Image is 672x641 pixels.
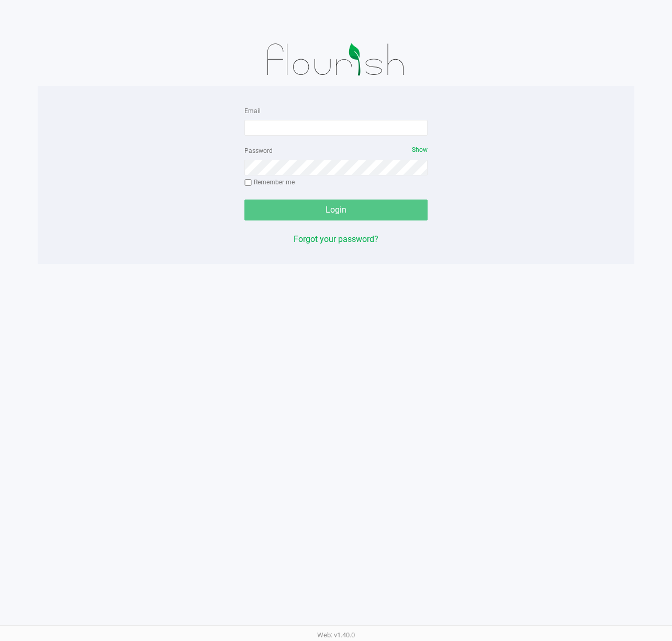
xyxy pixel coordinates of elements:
label: Email [244,106,261,116]
input: Remember me [244,179,252,186]
span: Web: v1.40.0 [317,631,355,639]
button: Forgot your password? [294,233,378,246]
label: Password [244,146,273,156]
span: Show [412,146,428,153]
label: Remember me [244,178,295,187]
